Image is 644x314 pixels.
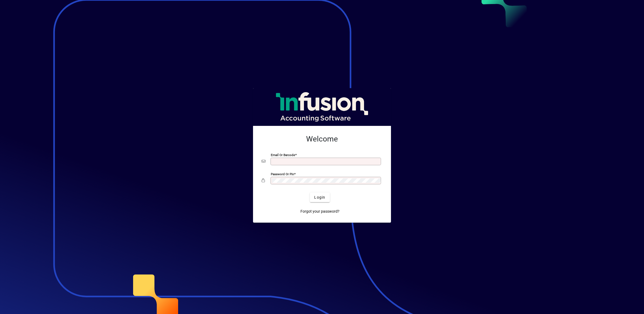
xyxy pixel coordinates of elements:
span: Forgot your password? [300,209,340,214]
mat-label: Email or Barcode [271,153,295,157]
h2: Welcome [262,134,382,144]
a: Forgot your password? [298,206,342,216]
button: Login [310,192,330,202]
span: Login [314,195,325,200]
mat-label: Password or Pin [271,172,294,176]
